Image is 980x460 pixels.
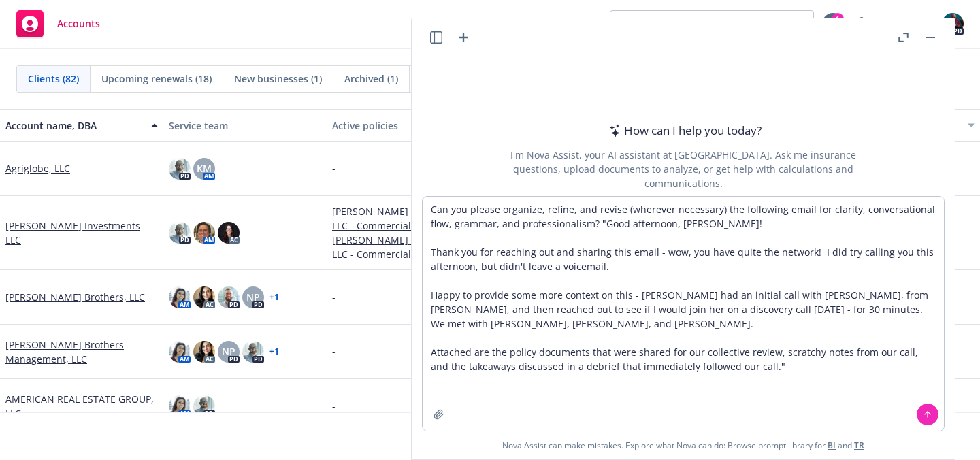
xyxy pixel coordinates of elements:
span: Accounts [57,18,100,29]
span: View accounts as producer... [621,17,752,31]
a: Accounts [11,5,105,43]
a: AMERICAN REAL ESTATE GROUP, LLC [5,392,158,421]
img: photo [218,286,240,308]
a: BI [828,440,836,451]
img: photo [169,395,191,417]
div: Account name, DBA [5,118,143,133]
img: photo [942,13,964,35]
img: photo [218,222,240,244]
a: [PERSON_NAME] Investments LLC - Commercial Package [332,233,485,261]
span: - [332,344,336,359]
img: photo [193,222,215,244]
a: [PERSON_NAME] Investments LLC [5,218,158,247]
button: View accounts as producer... [610,10,814,37]
div: Service team [169,118,321,133]
img: photo [193,286,215,308]
img: photo [169,286,191,308]
img: photo [169,158,191,180]
button: Active policies [327,109,490,142]
img: photo [169,222,191,244]
div: Active policies [332,118,485,133]
a: Search [879,10,906,37]
a: + 1 [269,348,279,356]
span: New businesses (1) [234,71,322,86]
button: Service team [163,109,327,142]
span: Upcoming renewals (18) [101,71,212,86]
a: [PERSON_NAME] Investments LLC - Commercial Umbrella [332,204,485,233]
textarea: Can you please organize, refine, and revise (wherever necessary) the following email for clarity,... [423,197,944,431]
span: Archived (1) [344,71,398,86]
span: Clients (82) [28,71,79,86]
a: [PERSON_NAME] Brothers Management, LLC [5,338,158,366]
span: - [332,161,336,176]
a: Report a Bug [848,10,875,37]
span: NP [246,290,260,304]
span: - [332,290,336,304]
img: photo [242,341,264,363]
a: Switch app [911,10,938,37]
img: photo [193,341,215,363]
div: I'm Nova Assist, your AI assistant at [GEOGRAPHIC_DATA]. Ask me insurance questions, upload docum... [492,148,875,191]
a: TR [854,440,864,451]
span: KM [197,161,212,176]
a: + 1 [269,293,279,301]
div: How can I help you today? [605,122,762,139]
span: - [332,399,336,413]
a: Agriglobe, LLC [5,161,70,176]
div: 1 [832,13,844,25]
span: Nova Assist can make mistakes. Explore what Nova can do: Browse prompt library for and [417,431,949,459]
img: photo [169,341,191,363]
span: NP [222,344,235,359]
img: photo [193,395,215,417]
a: [PERSON_NAME] Brothers, LLC [5,290,145,304]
